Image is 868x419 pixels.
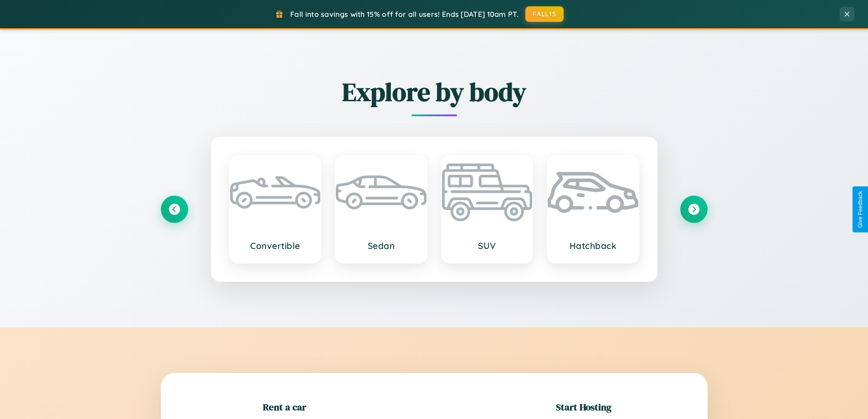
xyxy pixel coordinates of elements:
[857,191,863,228] div: Give Feedback
[345,240,417,251] h3: Sedan
[556,400,611,414] h2: Start Hosting
[239,240,312,251] h3: Convertible
[557,240,629,251] h3: Hatchback
[451,240,524,251] h3: SUV
[525,6,564,22] button: FALL15
[290,10,519,19] span: Fall into savings with 15% off for all users! Ends [DATE] 10am PT.
[161,74,708,109] h2: Explore by body
[263,400,306,414] h2: Rent a car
